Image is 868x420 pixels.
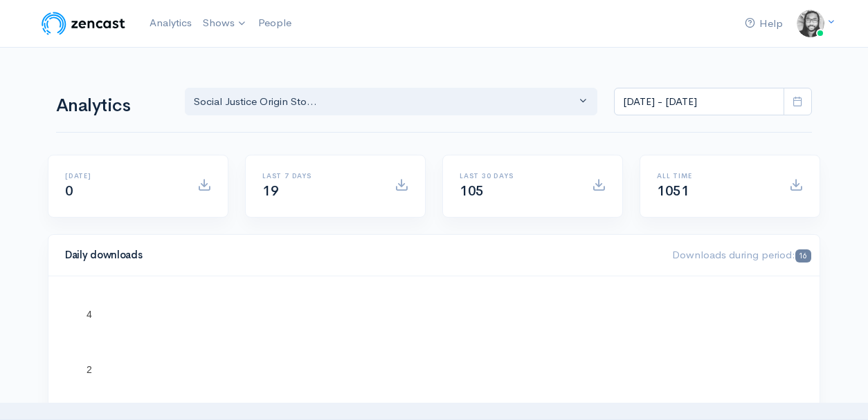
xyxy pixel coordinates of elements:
input: analytics date range selector [614,88,784,116]
img: ZenCast Logo [39,10,127,37]
h6: [DATE] [65,172,181,180]
button: Social Justice Origin Sto... [185,88,597,116]
a: People [253,8,297,38]
div: Social Justice Origin Sto... [194,94,576,110]
span: 105 [460,182,484,200]
h1: Analytics [56,96,168,116]
span: 0 [65,182,73,200]
text: 2 [87,364,92,375]
span: 1051 [657,182,689,200]
span: 19 [262,182,278,200]
span: Downloads during period: [672,248,811,261]
a: Analytics [144,8,197,38]
a: Help [739,9,788,39]
iframe: gist-messenger-bubble-iframe [821,373,854,406]
a: Shows [197,8,253,39]
span: 16 [795,249,811,262]
h6: Last 7 days [262,172,378,180]
h6: All time [657,172,772,180]
h6: Last 30 days [460,172,575,180]
text: 4 [87,309,92,320]
h4: Daily downloads [65,249,655,261]
img: ... [797,10,824,37]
